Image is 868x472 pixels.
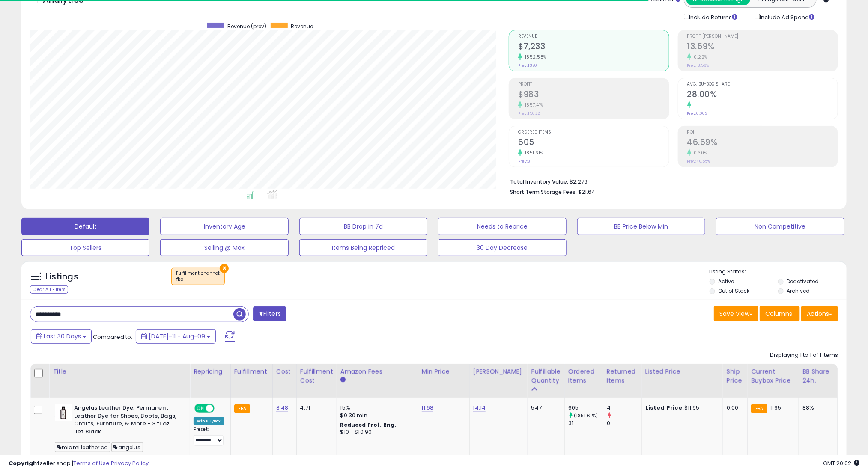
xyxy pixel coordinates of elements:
div: Include Returns [677,12,748,21]
div: Cost [276,367,293,376]
span: 2025-09-9 20:02 GMT [823,459,859,467]
button: 30 Day Decrease [438,239,566,256]
span: Avg. Buybox Share [687,82,838,87]
small: Prev: 46.55% [687,159,710,164]
h2: $7,233 [518,42,668,53]
h5: Listings [45,271,78,283]
small: FBA [751,404,767,413]
button: Needs to Reprice [438,218,566,235]
h2: 605 [518,137,668,149]
div: Returned Items [607,367,638,385]
div: 0.00 [727,404,741,412]
small: 1851.61% [522,150,543,156]
small: Prev: 0.00% [687,111,708,116]
span: Last 30 Days [44,332,81,341]
span: Fulfillment channel : [176,270,220,283]
button: × [220,264,229,273]
button: BB Price Below Min [577,218,705,235]
div: $0.30 min [340,412,412,419]
div: Fulfillment Cost [300,367,333,385]
div: Repricing [194,367,227,376]
span: Ordered Items [518,130,668,135]
small: Prev: $50.22 [518,111,540,116]
span: Revenue (prev) [227,23,266,30]
button: Inventory Age [160,218,288,235]
div: fba [176,276,220,282]
div: [PERSON_NAME] [473,367,524,376]
small: Prev: 31 [518,159,531,164]
a: 3.48 [276,404,289,412]
span: Compared to: [93,333,132,341]
div: Clear All Filters [30,285,68,294]
button: Actions [801,306,838,321]
div: Preset: [194,427,224,446]
span: ON [195,405,206,412]
div: Ordered Items [568,367,600,385]
label: Out of Stock [718,287,749,294]
button: Columns [760,306,800,321]
div: Amazon Fees [340,367,415,376]
label: Deactivated [787,278,819,285]
b: Reduced Prof. Rng. [340,421,397,428]
div: Displaying 1 to 1 of 1 items [770,351,838,359]
b: Listed Price: [645,404,684,412]
div: seller snap | | [9,460,149,468]
span: ROI [687,130,838,135]
div: Listed Price [645,367,719,376]
button: Save View [714,306,758,321]
span: Revenue [518,34,668,39]
div: Ship Price [727,367,744,385]
button: [DATE]-11 - Aug-09 [136,329,216,344]
div: Win BuyBox [194,417,224,425]
h2: 13.59% [687,42,838,53]
b: Angelus Leather Dye, Permanent Leather Dye for Shoes, Boots, Bags, Crafts, Furniture, & More - 3 ... [74,404,178,438]
b: Short Term Storage Fees: [510,188,577,196]
div: Current Buybox Price [751,367,795,385]
span: Columns [765,309,792,318]
h2: 28.00% [687,89,838,101]
div: 0 [607,419,641,427]
div: 31 [568,419,603,427]
div: 4.71 [300,404,330,412]
label: Active [718,278,734,285]
small: 0.30% [691,150,708,156]
div: Fulfillable Quantity [531,367,561,385]
button: Selling @ Max [160,239,288,256]
span: OFF [213,405,227,412]
a: 11.68 [422,404,434,412]
button: Last 30 Days [31,329,92,344]
strong: Copyright [9,459,40,467]
li: $2,279 [510,176,832,186]
button: Items Being Repriced [299,239,427,256]
a: Terms of Use [73,459,110,467]
p: Listing States: [710,268,847,276]
small: Prev: $370 [518,63,537,68]
div: BB Share 24h. [802,367,834,385]
div: 605 [568,404,603,412]
small: Prev: 13.56% [687,63,709,68]
div: Min Price [422,367,466,376]
div: 15% [340,404,412,412]
small: FBA [234,404,250,413]
div: Fulfillment [234,367,269,376]
div: 4 [607,404,641,412]
small: 0.22% [691,54,708,60]
button: Default [21,218,149,235]
div: 88% [802,404,831,412]
a: Privacy Policy [111,459,149,467]
small: Amazon Fees. [340,376,346,384]
small: 1857.41% [522,102,544,108]
span: Profit [518,82,668,87]
button: BB Drop in 7d [299,218,427,235]
div: $10 - $10.90 [340,429,412,436]
img: 41F2yE36tTL._SL40_.jpg [55,404,72,421]
span: $21.64 [578,188,595,196]
h2: 46.69% [687,137,838,149]
div: 547 [531,404,558,412]
button: Filters [253,306,286,321]
button: Top Sellers [21,239,149,256]
small: (1851.61%) [574,412,598,419]
a: 14.14 [473,404,486,412]
small: 1852.58% [522,54,547,60]
h2: $983 [518,89,668,101]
